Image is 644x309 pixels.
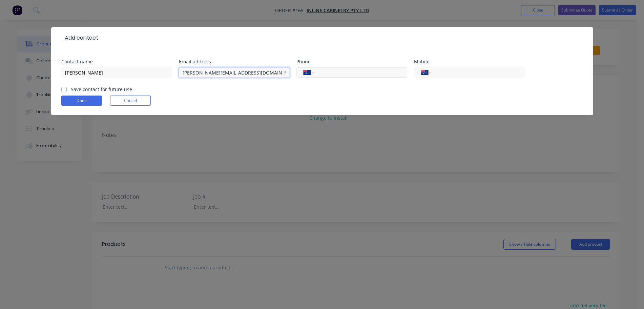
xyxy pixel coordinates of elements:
div: Phone [296,59,407,64]
button: Done [61,96,102,106]
div: Mobile [414,59,525,64]
div: Add contact [61,34,98,42]
div: Contact name [61,59,172,64]
div: Email address [179,59,290,64]
button: Cancel [110,96,151,106]
label: Save contact for future use [71,86,132,93]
